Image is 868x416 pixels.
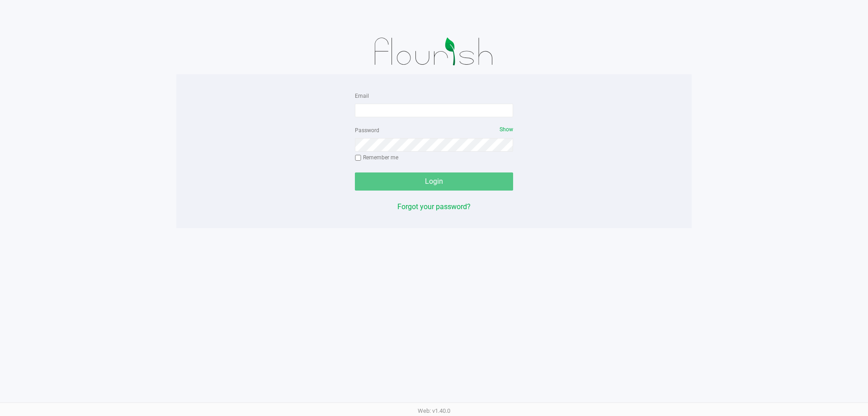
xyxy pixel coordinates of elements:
span: Show [500,126,513,133]
label: Password [355,126,379,134]
label: Email [355,92,369,100]
input: Remember me [355,155,361,161]
button: Forgot your password? [397,201,471,212]
label: Remember me [355,153,398,162]
span: Web: v1.40.0 [418,407,450,414]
